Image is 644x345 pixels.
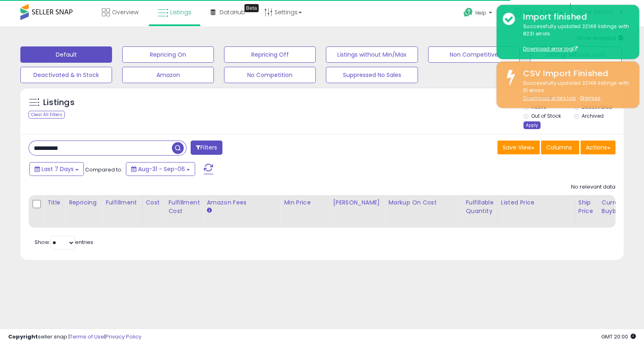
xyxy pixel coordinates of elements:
div: [PERSON_NAME] [333,198,381,207]
span: 2025-09-14 20:00 GMT [601,333,636,341]
u: Dismiss [580,94,600,101]
span: Compared to: [85,166,123,174]
button: Repricing On [122,46,214,63]
button: Repricing Off [224,46,316,63]
button: No Competition [224,67,316,83]
div: Amazon Fees [207,198,277,207]
div: Tooltip anchor [244,4,259,12]
div: No relevant data [571,183,615,191]
div: Fulfillment [106,198,138,207]
div: Clear All Filters [29,111,65,119]
h5: Listings [43,97,75,108]
span: DataHub [220,8,245,16]
button: Columns [541,141,579,154]
span: Help [475,9,486,16]
button: Save View [497,141,540,154]
span: Listings [170,8,191,16]
button: Suppressed No Sales [326,67,418,83]
label: Out of Stock [531,112,561,119]
small: Amazon Fees. [207,207,211,214]
span: Columns [546,143,572,152]
button: Filters [191,141,222,155]
div: Successfully updated 22149 listings with 31 errors. [517,79,633,102]
button: Deactivated & In Stock [20,67,112,83]
div: CSV Import Finished [517,68,633,79]
label: Archived [581,112,603,119]
span: Aug-31 - Sep-06 [138,165,185,173]
strong: Copyright [8,333,38,341]
a: Help [457,1,500,26]
button: Non Competitive [428,46,520,63]
span: Overview [112,8,138,16]
div: Repricing [69,198,99,207]
span: Last 7 Days [42,165,74,173]
i: Get Help [463,7,473,18]
div: seller snap | | [8,333,141,341]
span: Show: entries [35,238,93,246]
div: Fulfillment Cost [168,198,200,215]
button: Amazon [122,67,214,83]
div: Listed Price [501,198,571,207]
a: Download errors log [523,94,576,101]
div: Apply [523,121,541,129]
button: Listings without Min/Max [326,46,418,63]
div: Cost [146,198,162,207]
a: Terms of Use [70,333,104,341]
div: Successfully updated 22149 listings with 8231 errors. [517,23,633,53]
div: Title [47,198,62,207]
div: Fulfillable Quantity [466,198,494,215]
button: Actions [580,141,615,154]
div: Markup on Cost [388,198,459,207]
th: The percentage added to the cost of goods (COGS) that forms the calculator for Min & Max prices. [385,195,462,228]
a: Privacy Policy [106,333,141,341]
div: Min Price [284,198,326,207]
a: Download error log [523,45,578,52]
div: Ship Price [578,198,595,215]
button: Aug-31 - Sep-06 [126,162,195,176]
button: Default [20,46,112,63]
button: Last 7 Days [29,162,84,176]
div: Import finished [517,11,633,23]
div: Current Buybox Price [602,198,644,215]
